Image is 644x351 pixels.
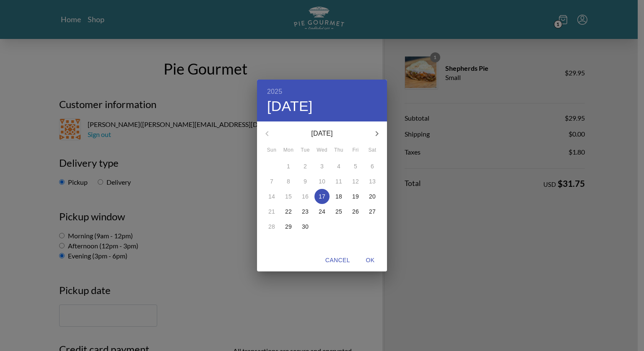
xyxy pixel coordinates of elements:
[360,255,380,266] span: OK
[281,219,296,234] button: 29
[319,207,325,216] p: 24
[369,207,376,216] p: 27
[281,204,296,219] button: 22
[298,219,313,234] button: 30
[285,207,292,216] p: 22
[298,204,313,219] button: 23
[302,222,309,231] p: 30
[335,207,342,216] p: 25
[331,146,346,155] span: Thu
[314,204,330,219] button: 24
[314,189,330,204] button: 17
[322,253,353,268] button: Cancel
[369,192,376,201] p: 20
[365,146,380,155] span: Sat
[335,192,342,201] p: 18
[352,192,359,201] p: 19
[357,253,384,268] button: OK
[281,146,296,155] span: Mon
[348,189,363,204] button: 19
[285,222,292,231] p: 29
[314,146,330,155] span: Wed
[325,255,350,266] span: Cancel
[348,146,363,155] span: Fri
[267,86,282,98] button: 2025
[277,129,367,139] p: [DATE]
[319,192,325,201] p: 17
[365,189,380,204] button: 20
[264,146,279,155] span: Sun
[365,204,380,219] button: 27
[331,189,346,204] button: 18
[352,207,359,216] p: 26
[331,204,346,219] button: 25
[348,204,363,219] button: 26
[267,98,313,115] button: [DATE]
[298,146,313,155] span: Tue
[302,207,309,216] p: 23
